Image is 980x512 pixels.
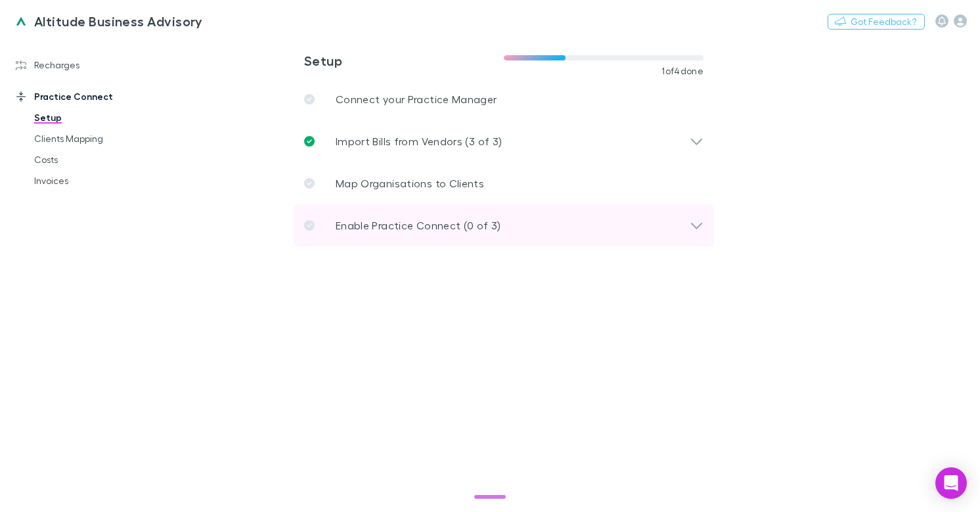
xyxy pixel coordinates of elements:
a: Map Organisations to Clients [294,162,714,204]
a: Setup [21,107,162,128]
a: Connect your Practice Manager [294,78,714,120]
div: Import Bills from Vendors (3 of 3) [294,120,714,162]
a: Costs [21,149,162,170]
a: Recharges [3,55,162,76]
p: Enable Practice Connect (0 of 3) [336,218,501,233]
div: Open Intercom Messenger [935,467,967,499]
a: Invoices [21,170,162,191]
h3: Altitude Business Advisory [34,13,203,29]
a: Practice Connect [3,86,162,107]
h3: Setup [304,53,504,68]
div: Enable Practice Connect (0 of 3) [294,204,714,246]
p: Connect your Practice Manager [336,91,497,107]
p: Import Bills from Vendors (3 of 3) [336,133,502,149]
a: Altitude Business Advisory [5,5,211,37]
a: Clients Mapping [21,128,162,149]
p: Map Organisations to Clients [336,175,484,191]
button: Got Feedback? [828,14,925,30]
span: 1 of 4 done [661,66,703,76]
img: Altitude Business Advisory's Logo [13,13,29,29]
